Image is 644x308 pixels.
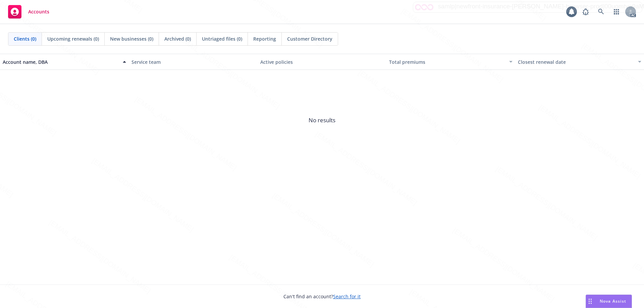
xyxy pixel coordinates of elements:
div: Account name, DBA [3,58,119,65]
span: Upcoming renewals (0) [47,35,99,42]
button: Closest renewal date [515,54,644,70]
a: Accounts [5,2,52,21]
div: Total premiums [389,58,505,65]
span: New businesses (0) [110,35,153,42]
span: Untriaged files (0) [202,35,242,42]
span: Accounts [28,9,49,14]
span: Customer Directory [287,35,332,42]
a: Switch app [610,5,623,18]
span: Reporting [253,35,276,42]
span: Archived (0) [164,35,191,42]
button: Total premiums [386,54,515,70]
button: Service team [129,54,258,70]
span: Clients (0) [14,35,36,42]
div: Service team [131,58,255,65]
span: Can't find an account? [283,293,361,300]
a: Report a Bug [579,5,592,18]
a: Search [594,5,608,18]
button: Nova Assist [586,295,632,308]
button: Active policies [258,54,386,70]
div: Closest renewal date [518,58,634,65]
div: Active policies [260,58,384,65]
div: Drag to move [586,295,594,308]
a: Search for it [333,293,361,300]
span: Nova Assist [600,298,626,304]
